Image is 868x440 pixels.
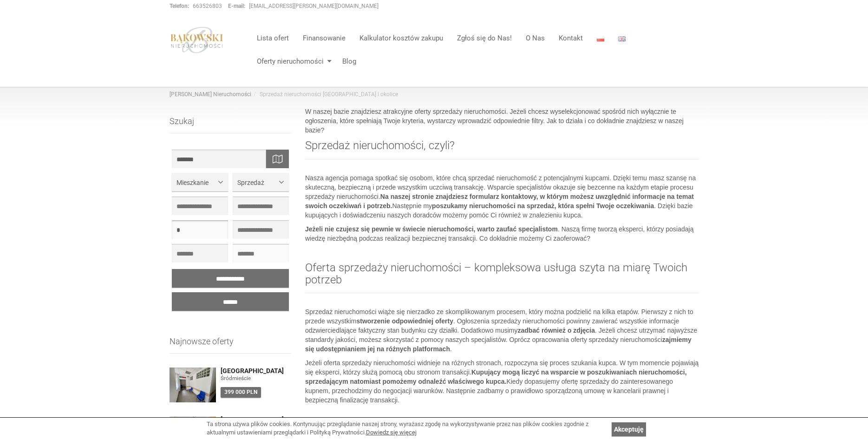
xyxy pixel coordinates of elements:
strong: Na naszej stronie znajdziesz formularz kontaktowy, w którym możesz uwzględnić informacje na temat... [305,193,694,210]
a: Lista ofert [250,29,296,47]
li: Sprzedaż nieruchomości [GEOGRAPHIC_DATA] i okolice [251,91,398,99]
a: [GEOGRAPHIC_DATA] [221,416,292,423]
button: Mieszkanie [172,173,228,191]
p: . Naszą firmę tworzą eksperci, którzy posiadają wiedzę niezbędną podczas realizacji bezpiecznej t... [305,224,699,243]
button: Sprzedaż [233,173,289,191]
strong: zajmiemy się udostępnianiem jej na różnych platformach [305,336,692,353]
figure: Śródmieście [221,374,292,382]
a: Akceptuję [612,422,646,436]
strong: poszukamy nieruchomości na sprzedaż, która spełni Twoje oczekiwania [432,202,654,210]
a: Oferty nieruchomości [250,52,335,71]
p: Sprzedaż nieruchomości wiąże się nierzadko ze skomplikowanym procesem, który można podzielić na k... [305,307,699,354]
strong: Telefon: [170,3,189,9]
a: Finansowanie [296,29,352,47]
div: 399 000 PLN [221,387,261,398]
a: O Nas [519,29,552,47]
strong: stworzenie odpowiedniej oferty [356,317,453,325]
a: [PERSON_NAME] Nieruchomości [170,91,251,98]
a: 663526803 [193,3,222,9]
strong: Jeżeli nie czujesz się pewnie w świecie nieruchomości, warto zaufać specjalistom [305,225,558,233]
a: Dowiedz się więcej [366,429,417,436]
img: logo [170,26,224,53]
p: Jeżeli oferta sprzedaży nieruchomości widnieje na różnych stronach, rozpoczyna się proces szukani... [305,358,699,405]
span: Mieszkanie [176,178,216,187]
p: W naszej bazie znajdziesz atrakcyjne oferty sprzedaży nieruchomości. Jeżeli chcesz wyselekcjonowa... [305,107,699,135]
img: Polski [597,36,604,41]
h3: Najnowsze oferty [170,337,292,354]
h2: Sprzedaż nieruchomości, czyli? [305,139,699,159]
strong: E-mail: [228,3,245,9]
a: Zgłoś się do Nas! [450,29,519,47]
h2: Oferta sprzedaży nieruchomości – kompleksowa usługa szyta na miarę Twoich potrzeb [305,262,699,294]
img: English [618,36,626,41]
p: Nasza agencja pomaga spotkać się osobom, które chcą sprzedać nieruchomość z potencjalnymi kupcami... [305,173,699,220]
strong: zadbać również o zdjęcia [518,327,595,334]
div: Wyszukaj na mapie [266,150,289,168]
h3: Szukaj [170,117,292,133]
span: Sprzedaż [237,178,277,187]
a: [GEOGRAPHIC_DATA] [221,368,292,374]
div: Ta strona używa plików cookies. Kontynuując przeglądanie naszej strony, wyrażasz zgodę na wykorzy... [207,420,607,437]
a: Blog [335,52,356,71]
a: Kalkulator kosztów zakupu [352,29,450,47]
a: [EMAIL_ADDRESS][PERSON_NAME][DOMAIN_NAME] [249,3,379,9]
strong: Kupujący mogą liczyć na wsparcie w poszukiwaniach nieruchomości, sprzedającym natomiast pomożemy ... [305,368,687,385]
a: Kontakt [552,29,590,47]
